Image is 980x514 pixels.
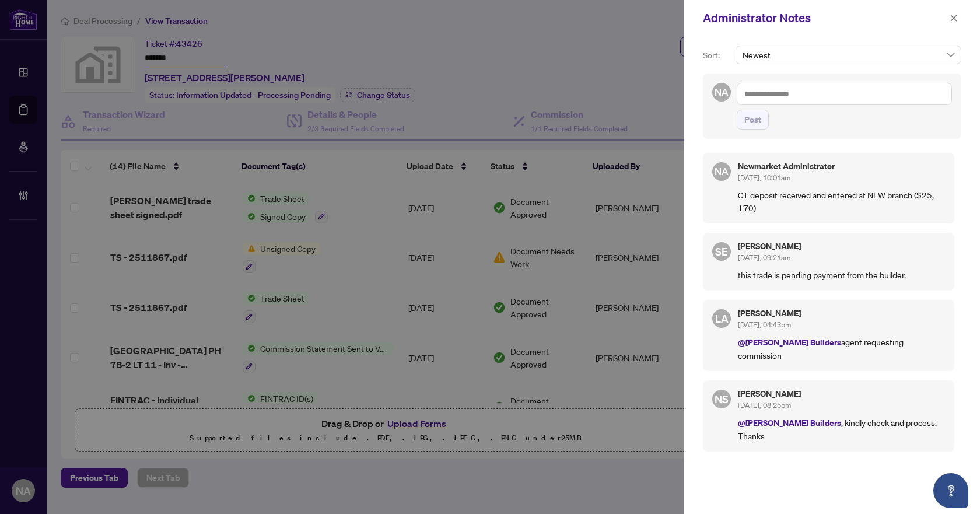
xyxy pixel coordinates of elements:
[703,9,946,27] div: Administrator Notes
[738,309,945,317] h5: [PERSON_NAME]
[743,46,954,64] span: Newest
[738,162,945,170] h5: Newmarket Administrator
[737,110,769,130] button: Post
[715,243,728,260] span: SE
[738,390,945,398] h5: [PERSON_NAME]
[715,310,729,327] span: LA
[715,164,729,179] span: NA
[738,188,945,214] p: CT deposit received and entered at NEW branch ($25, 170)
[738,335,945,362] p: agent requesting commission
[715,391,729,407] span: NS
[738,173,790,182] span: [DATE], 10:01am
[715,85,729,100] span: NA
[738,401,791,410] span: [DATE], 08:25pm
[738,337,841,348] span: @[PERSON_NAME] Builders
[738,242,945,250] h5: [PERSON_NAME]
[738,416,945,442] p: , kindly check and process. Thanks
[933,473,968,508] button: Open asap
[738,320,791,329] span: [DATE], 04:43pm
[738,253,790,262] span: [DATE], 09:21am
[950,14,958,22] span: close
[703,49,731,62] p: Sort:
[738,417,841,428] span: @[PERSON_NAME] Builders
[738,268,945,281] p: this trade is pending payment from the builder.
